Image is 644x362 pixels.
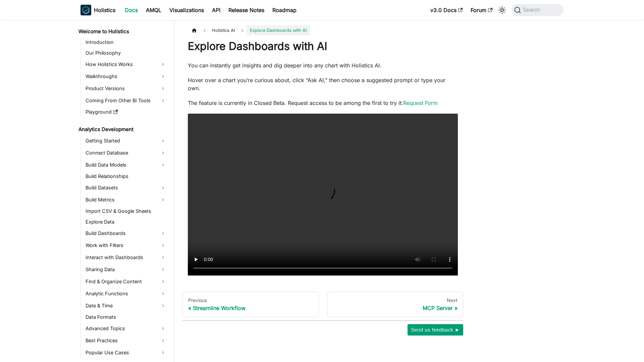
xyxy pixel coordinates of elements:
[188,305,313,311] div: Streamline Workflow
[411,325,460,334] span: Send us feedback ►
[188,40,458,53] h1: Explore Dashboards with AI
[188,76,458,92] p: Hover over a chart you’re curious about, click “Ask AI,” then choose a suggested prompt or type y...
[84,206,168,216] a: Import CSV & Google Sheets
[467,5,496,15] a: Forum
[84,300,168,311] a: Date & Time
[224,5,268,15] a: Release Notes
[84,83,168,94] a: Product Versions
[188,25,458,35] nav: Breadcrumbs
[84,276,168,287] a: Find & Organize Content
[512,4,563,16] button: Search (Command+K)
[121,5,142,15] a: Docs
[76,27,168,36] a: Welcome to Holistics
[80,5,115,15] a: HolisticsHolisticsHolistics
[84,240,168,251] a: Work with Filters
[74,20,174,362] nav: Docs sidebar
[403,100,438,106] a: Request Form
[84,335,168,346] a: Best Practices
[333,305,458,311] div: MCP Server
[84,347,168,358] a: Popular Use Cases
[84,312,168,322] a: Data Formats
[84,217,168,227] a: Explore Data
[80,5,91,15] img: Holistics
[327,292,464,317] a: NextMCP Server
[84,107,168,117] a: Playground
[182,292,463,317] nav: Docs pages
[84,252,168,263] a: Interact with Dashboards
[84,59,168,70] a: How Holistics Works
[84,160,168,170] a: Build Data Models
[426,5,467,15] a: v3.0 Docs
[188,114,458,276] video: Your browser does not support embedding video, but you can .
[84,172,168,181] a: Build Relationships
[84,323,168,334] a: Advanced Topics
[188,99,458,107] p: The feature is currently in Closed Beta. Request access to be among the first to try it:
[84,264,168,275] a: Sharing Data
[209,25,238,35] span: Holistics AI
[84,288,168,299] a: Analytic Functions
[165,5,208,15] a: Visualizations
[208,5,224,15] a: API
[333,297,458,303] div: Next
[84,228,168,239] a: Build Dashboards
[268,5,301,15] a: Roadmap
[188,297,313,303] div: Previous
[497,5,507,15] button: Switch between dark and light mode (currently system mode)
[521,7,544,13] span: Search
[188,61,458,69] p: You can instantly get insights and dig deeper into any chart with Holistics AI.
[84,182,168,193] a: Build Datasets
[84,48,168,58] a: Our Philosophy
[247,25,310,35] span: Explore Dashboards with AI
[84,71,168,82] a: Walkthroughs
[84,95,168,106] a: Coming From Other BI Tools
[84,38,168,47] a: Introduction
[182,292,319,317] a: PreviousStreamline Workflow
[76,125,168,134] a: Analytics Development
[408,324,463,336] button: Send us feedback ►
[142,5,165,15] a: AMQL
[84,194,168,205] a: Build Metrics
[84,135,168,146] a: Getting Started
[94,6,115,14] b: Holistics
[188,25,201,35] a: Home page
[84,147,168,158] a: Connect Database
